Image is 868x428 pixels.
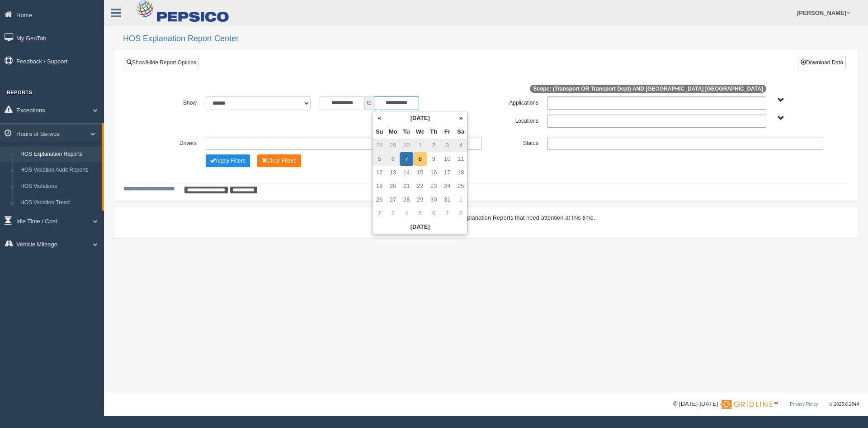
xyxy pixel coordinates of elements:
[144,96,201,107] label: Show
[16,146,102,163] a: HOS Explanation Reports
[413,166,427,179] td: 15
[440,207,454,220] td: 7
[373,207,386,220] td: 2
[206,154,250,167] button: Change Filter Options
[386,111,454,125] th: [DATE]
[427,139,440,152] td: 2
[365,96,374,110] span: to
[440,139,454,152] td: 3
[486,96,543,107] label: Applications
[427,179,440,193] td: 23
[400,152,413,166] td: 7
[16,195,102,211] a: HOS Violation Trend
[373,179,386,193] td: 19
[454,139,467,152] td: 4
[440,166,454,179] td: 17
[413,152,427,166] td: 8
[386,125,400,139] th: Mo
[373,111,386,125] th: «
[427,166,440,179] td: 16
[373,193,386,207] td: 26
[440,193,454,207] td: 31
[400,193,413,207] td: 28
[400,166,413,179] td: 14
[427,125,440,139] th: Th
[400,207,413,220] td: 4
[413,193,427,207] td: 29
[123,213,849,222] div: There are no HOS Violations or Explanation Reports that need attention at this time.
[440,152,454,166] td: 10
[454,111,467,125] th: »
[486,115,543,125] label: Locations
[454,207,467,220] td: 8
[386,166,400,179] td: 13
[830,402,859,407] span: v. 2025.6.2844
[454,125,467,139] th: Sa
[790,402,818,407] a: Privacy Policy
[454,166,467,179] td: 18
[123,34,859,43] h2: HOS Explanation Report Center
[257,154,301,167] button: Change Filter Options
[16,162,102,178] a: HOS Violation Audit Reports
[373,220,467,234] th: [DATE]
[427,193,440,207] td: 30
[400,139,413,152] td: 30
[798,56,846,69] button: Download Data
[373,166,386,179] td: 12
[722,400,773,409] img: Gridline
[413,179,427,193] td: 22
[373,125,386,139] th: Su
[373,139,386,152] td: 28
[440,125,454,139] th: Fr
[373,152,386,166] td: 5
[440,179,454,193] td: 24
[386,139,400,152] td: 29
[427,152,440,166] td: 9
[413,139,427,152] td: 1
[673,399,859,409] div: © [DATE]-[DATE] - ™
[386,179,400,193] td: 20
[454,193,467,207] td: 1
[16,178,102,195] a: HOS Violations
[454,179,467,193] td: 25
[400,179,413,193] td: 21
[486,137,543,148] label: Status
[454,152,467,166] td: 11
[124,56,199,69] a: Show/Hide Report Options
[530,85,766,93] span: Scope: (Transport OR Transport Dept) AND [GEOGRAPHIC_DATA] [GEOGRAPHIC_DATA]
[413,207,427,220] td: 5
[400,125,413,139] th: Tu
[413,125,427,139] th: We
[427,207,440,220] td: 6
[386,207,400,220] td: 3
[144,137,201,148] label: Drivers
[386,193,400,207] td: 27
[386,152,400,166] td: 6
